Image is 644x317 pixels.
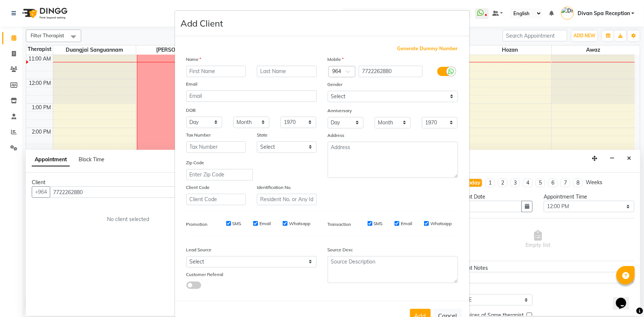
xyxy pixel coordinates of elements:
label: Lead Source [186,247,212,253]
label: DOB [186,107,196,114]
label: Gender [328,81,343,88]
label: Name [186,56,202,63]
label: Source Desc [328,247,353,253]
span: Generate Dummy Number [397,45,458,52]
input: Resident No. or Any Id [257,194,317,205]
input: First Name [186,66,246,77]
input: Mobile [359,66,423,77]
label: Email [186,81,198,87]
label: Client Code [186,184,210,191]
label: Email [401,220,412,227]
label: Identification No. [257,184,292,191]
label: Whatsapp [289,220,310,227]
label: Address [328,132,345,139]
input: Email [186,90,317,102]
label: Whatsapp [430,220,452,227]
label: Promotion [186,221,208,228]
label: Tax Number [186,132,211,138]
label: SMS [233,220,241,227]
input: Tax Number [186,141,246,153]
label: Transaction [328,221,351,228]
input: Last Name [257,66,317,77]
label: Zip Code [186,159,204,166]
label: Anniversary [328,107,352,114]
label: Mobile [328,56,344,63]
label: State [257,132,268,138]
label: SMS [374,220,383,227]
label: Email [259,220,271,227]
input: Enter Zip Code [186,169,253,180]
label: Customer Referral [186,271,224,278]
input: Client Code [186,194,246,205]
h4: Add Client [181,17,223,30]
